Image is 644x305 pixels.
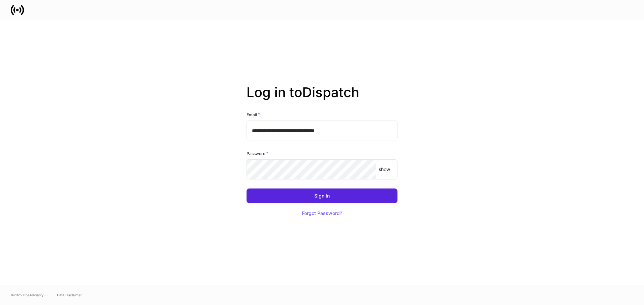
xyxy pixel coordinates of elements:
h6: Email [247,111,260,118]
div: Sign In [314,194,330,198]
button: Forgot Password? [293,206,351,221]
span: © 2025 OneAdvisory [11,292,44,298]
a: Data Disclaimer [57,292,82,298]
h2: Log in to Dispatch [247,84,397,111]
h6: Password [247,150,268,157]
div: Forgot Password? [302,211,342,216]
p: show [379,166,390,173]
button: Sign In [247,188,397,203]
